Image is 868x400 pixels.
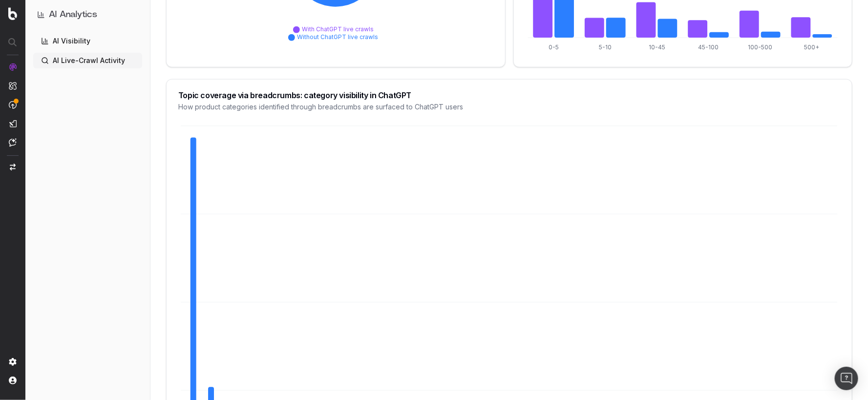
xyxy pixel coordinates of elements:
[49,8,97,21] h1: AI Analytics
[9,120,17,127] img: Studio
[9,358,17,366] img: Setting
[9,63,17,71] img: Analytics
[178,91,840,99] div: Topic coverage via breadcrumbs: category visibility in ChatGPT
[549,44,559,51] tspan: 0-5
[33,53,142,68] a: AI Live-Crawl Activity
[9,101,17,109] img: Activation
[9,82,17,90] img: Intelligence
[33,33,142,49] a: AI Visibility
[804,44,820,51] tspan: 500+
[835,367,858,390] div: Open Intercom Messenger
[748,44,772,51] tspan: 100-500
[9,377,17,384] img: My account
[649,44,665,51] tspan: 10-45
[178,102,840,112] div: How product categories identified through breadcrumbs are surfaced to ChatGPT users
[599,44,612,51] tspan: 5-10
[297,33,378,41] span: Without ChatGPT live crawls
[10,164,16,170] img: Switch project
[699,44,719,51] tspan: 45-100
[302,25,374,33] span: With ChatGPT live crawls
[8,7,17,20] img: Botify logo
[37,8,138,21] button: AI Analytics
[9,138,17,147] img: Assist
